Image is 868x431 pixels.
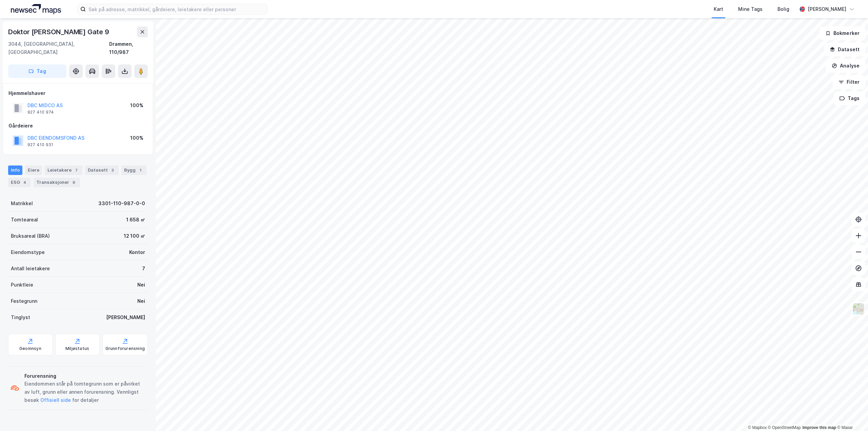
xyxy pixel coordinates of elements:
[11,232,50,240] div: Bruksareal (BRA)
[738,5,763,13] div: Mine Tags
[8,40,109,56] div: 3044, [GEOGRAPHIC_DATA], [GEOGRAPHIC_DATA]
[834,398,868,431] iframe: Chat Widget
[130,134,143,142] div: 100%
[8,26,111,37] div: Doktor [PERSON_NAME] Gate 9
[8,122,147,130] div: Gårdeiere
[34,178,80,187] div: Transaksjoner
[137,297,145,305] div: Nei
[11,313,30,321] div: Tinglyst
[142,265,145,273] div: 7
[105,346,145,351] div: Grunnforurensning
[11,281,33,289] div: Punktleie
[834,398,868,431] div: Kontrollprogram for chat
[8,64,66,78] button: Tag
[27,142,53,148] div: 927 410 931
[11,4,61,14] img: logo.a4113a55bc3d86da70a041830d287a7e.svg
[25,165,42,175] div: Eiere
[130,101,143,110] div: 100%
[124,232,145,240] div: 12 100 ㎡
[85,165,119,175] div: Datasett
[24,372,145,380] div: Forurensning
[137,167,144,174] div: 1
[11,199,33,208] div: Matrikkel
[121,165,146,175] div: Bygg
[65,346,89,351] div: Miljøstatus
[109,40,148,56] div: Drammen, 110/987
[777,5,789,13] div: Bolig
[21,179,28,186] div: 4
[768,425,801,430] a: OpenStreetMap
[826,59,865,73] button: Analyse
[129,248,145,256] div: Kontor
[11,265,50,273] div: Antall leietakere
[86,4,267,14] input: Søk på adresse, matrikkel, gårdeiere, leietakere eller personer
[106,313,145,321] div: [PERSON_NAME]
[833,75,865,89] button: Filter
[11,216,38,224] div: Tomteareal
[8,89,147,97] div: Hjemmelshaver
[71,179,77,186] div: 9
[98,199,145,208] div: 3301-110-987-0-0
[8,165,22,175] div: Info
[834,92,865,105] button: Tags
[45,165,82,175] div: Leietakere
[748,425,767,430] a: Mapbox
[73,167,80,174] div: 7
[808,5,846,13] div: [PERSON_NAME]
[137,281,145,289] div: Nei
[24,380,145,404] div: Eiendommen står på tomtegrunn som er påvirket av luft, grunn eller annen forurensning. Vennligst ...
[19,346,41,351] div: Geoinnsyn
[820,26,865,40] button: Bokmerker
[11,248,45,256] div: Eiendomstype
[27,110,54,115] div: 927 410 974
[109,167,116,174] div: 3
[8,178,31,187] div: ESG
[126,216,145,224] div: 1 658 ㎡
[852,302,865,315] img: Z
[824,43,865,56] button: Datasett
[714,5,723,13] div: Kart
[803,425,836,430] a: Improve this map
[11,297,37,305] div: Festegrunn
